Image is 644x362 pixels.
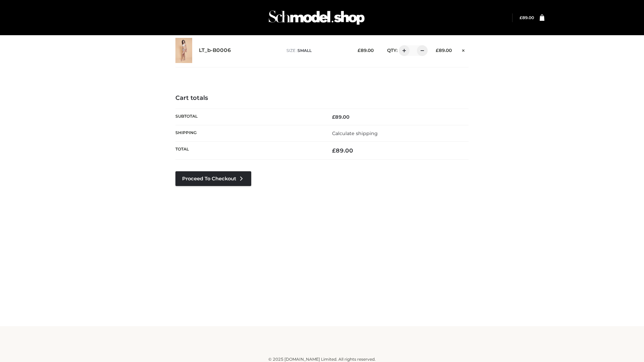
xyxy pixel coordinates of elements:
span: £ [520,15,522,20]
span: £ [332,147,336,154]
bdi: 89.00 [332,114,350,120]
a: Calculate shipping [332,130,378,136]
a: £89.00 [520,15,534,20]
bdi: 89.00 [520,15,534,20]
span: £ [332,114,335,120]
bdi: 89.00 [436,48,452,53]
span: £ [358,48,361,53]
div: QTY: [380,45,425,56]
span: SMALL [298,48,312,53]
p: size : [286,48,347,54]
bdi: 89.00 [332,147,353,154]
th: Subtotal [175,109,322,125]
th: Total [175,142,322,160]
h4: Cart totals [175,95,469,102]
bdi: 89.00 [358,48,374,53]
a: Remove this item [459,45,469,54]
img: Schmodel Admin 964 [266,4,367,31]
a: Proceed to Checkout [175,171,251,186]
a: LT_b-B0006 [199,47,231,54]
span: £ [436,48,439,53]
th: Shipping [175,125,322,141]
